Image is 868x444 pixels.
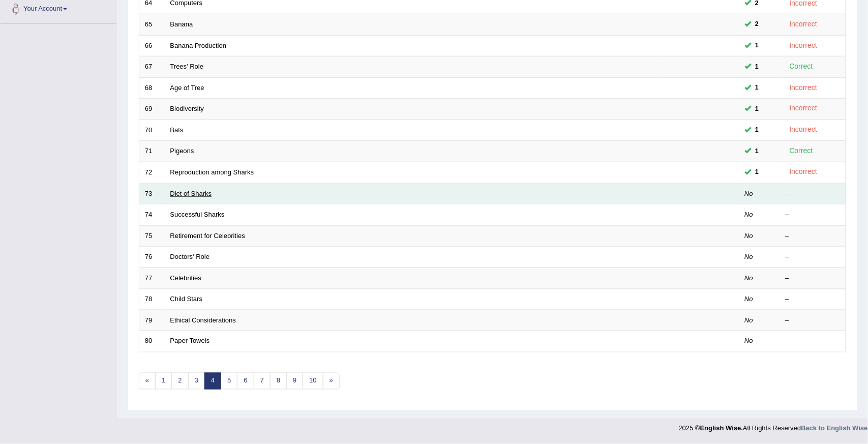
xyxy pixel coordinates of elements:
[139,141,165,162] td: 71
[679,419,868,433] div: 2025 © All Rights Reserved
[786,40,822,51] div: Incorrect
[786,145,818,157] div: Correct
[139,225,165,247] td: 75
[139,373,156,390] a: «
[139,162,165,183] td: 72
[170,316,236,324] a: Ethical Considerations
[752,146,763,157] span: You can still take this question
[155,373,172,390] a: 1
[170,20,193,28] a: Banana
[170,105,204,112] a: Biodiversity
[221,373,237,390] a: 5
[170,274,201,282] a: Celebrities
[170,147,194,155] a: Pigeons
[786,189,841,199] div: –
[752,40,763,51] span: You can still take this question
[139,99,165,120] td: 69
[139,14,165,36] td: 65
[170,126,184,134] a: Bats
[170,84,204,92] a: Age of Tree
[786,18,822,30] div: Incorrect
[139,247,165,268] td: 76
[286,373,303,390] a: 9
[170,295,203,303] a: Child Stars
[254,373,271,390] a: 7
[204,373,221,390] a: 4
[752,82,763,93] span: You can still take this question
[786,316,841,325] div: –
[139,289,165,310] td: 78
[139,310,165,331] td: 79
[786,166,822,178] div: Incorrect
[752,125,763,135] span: You can still take this question
[237,373,254,390] a: 6
[752,62,763,72] span: You can still take this question
[170,168,254,176] a: Reproduction among Sharks
[745,232,754,240] em: No
[786,337,841,346] div: –
[139,183,165,204] td: 73
[786,61,818,72] div: Correct
[323,373,340,390] a: »
[745,211,754,218] em: No
[303,373,323,390] a: 10
[139,331,165,352] td: 80
[139,35,165,56] td: 66
[170,190,212,197] a: Diet of Sharks
[786,252,841,262] div: –
[270,373,287,390] a: 8
[139,204,165,226] td: 74
[786,274,841,283] div: –
[786,294,841,304] div: –
[745,316,754,324] em: No
[745,295,754,303] em: No
[786,124,822,136] div: Incorrect
[139,56,165,78] td: 67
[170,211,225,218] a: Successful Sharks
[752,104,763,114] span: You can still take this question
[752,19,763,29] span: You can still take this question
[801,425,868,432] a: Back to English Wise
[139,77,165,99] td: 68
[786,231,841,241] div: –
[170,63,204,70] a: Trees' Role
[170,337,210,345] a: Paper Towels
[745,190,754,197] em: No
[700,425,743,432] strong: English Wise.
[745,337,754,345] em: No
[170,42,227,49] a: Banana Production
[170,232,245,240] a: Retirement for Celebrities
[752,167,763,177] span: You can still take this question
[745,253,754,260] em: No
[786,210,841,220] div: –
[786,103,822,114] div: Incorrect
[171,373,188,390] a: 2
[745,274,754,282] em: No
[170,253,210,260] a: Doctors' Role
[139,268,165,289] td: 77
[139,120,165,141] td: 70
[786,82,822,94] div: Incorrect
[188,373,205,390] a: 3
